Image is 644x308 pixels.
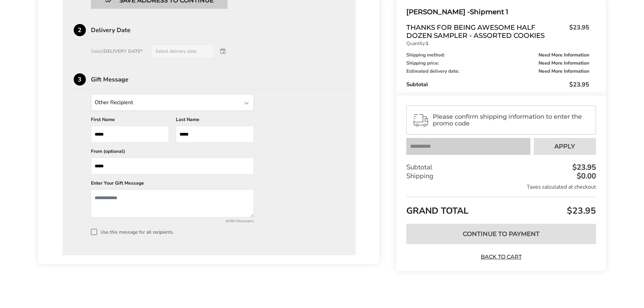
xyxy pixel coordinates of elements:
a: Thanks for Being Awesome Half Dozen Sampler - Assorted Cookies$23.95 [406,23,589,40]
div: Shipping price: [406,61,589,66]
div: First Name [91,116,169,126]
input: State [91,94,254,111]
input: First Name [91,126,169,143]
div: Gift Message [91,76,356,82]
div: $0.00 [575,172,596,180]
div: Subtotal [406,163,596,172]
div: 2 [74,24,86,36]
span: $23.95 [569,80,589,89]
span: [PERSON_NAME] - [406,8,470,16]
textarea: Add a message [91,189,254,217]
div: Shipping [406,172,596,181]
strong: 1 [426,40,428,47]
span: Need More Information [539,61,589,66]
input: From [91,158,254,174]
span: $23.95 [565,205,596,217]
div: $23.95 [571,164,596,171]
span: Need More Information [539,53,589,57]
div: Subtotal [406,80,589,89]
span: Apply [554,143,575,149]
span: Please confirm shipping information to enter the promo code [433,113,590,127]
div: Enter Your Gift Message [91,180,254,189]
div: Estimated delivery date: [406,69,589,74]
p: Quantity: [406,41,589,46]
div: Shipment 1 [406,6,589,18]
div: Delivery Date [91,27,356,33]
span: $23.95 [566,23,589,38]
button: Continue to Payment [406,224,596,244]
div: Taxes calculated at checkout [406,183,596,191]
div: Last Name [176,116,254,126]
div: 0/250 Characters [91,219,254,223]
span: Need More Information [539,69,589,74]
div: GRAND TOTAL [406,197,596,219]
label: Use this message for all recipients. [91,229,345,235]
button: Apply [534,138,596,155]
div: 3 [74,73,86,86]
span: Thanks for Being Awesome Half Dozen Sampler - Assorted Cookies [406,23,566,40]
div: Shipping method: [406,53,589,57]
a: Back to Cart [477,253,525,261]
input: Last Name [176,126,254,143]
div: From (optional) [91,148,254,158]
